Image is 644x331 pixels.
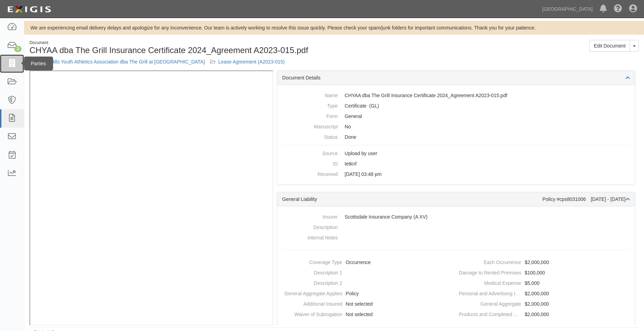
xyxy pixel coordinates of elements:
dt: Each Occurrence [459,257,521,266]
dd: $2,000,000 [459,257,632,268]
dd: CHYAA dba The Grill Insurance Certificate 2024_Agreement A2023-015.pdf [282,90,630,101]
dt: Description 2 [280,278,342,287]
dd: Not selected [280,309,453,320]
dt: Form [282,111,338,120]
dd: $5,000 [459,278,632,288]
dd: $100,000 [459,268,632,278]
dd: No [282,121,630,132]
dd: Upload by user [282,148,630,159]
dt: Name [282,90,338,99]
dt: Additional Insured [280,299,342,307]
a: Edit Document [589,40,630,52]
dd: General Liability [282,101,630,111]
dd: Scottsdale Insurance Company (A XV) [282,212,630,222]
dt: Internal Notes [282,232,338,241]
div: General Liability [282,196,542,203]
dt: Waiver of Subrogation [280,309,342,318]
dt: Type [282,101,338,109]
dt: Description 1 [280,268,342,276]
dd: Not selected [280,299,453,309]
dt: Products and Completed Operations [459,309,521,318]
div: Document [29,40,329,46]
dt: General Aggregate [459,299,521,307]
dt: Source [282,148,338,157]
dt: Received [282,169,338,178]
a: [GEOGRAPHIC_DATA] [539,2,596,16]
dt: ID [282,159,338,167]
dd: $2,000,000 [459,299,632,309]
dt: Medical Expense [459,278,521,287]
dd: [DATE] 03:48 pm [282,169,630,179]
dd: Policy [280,288,453,299]
dt: Manuscript [282,121,338,130]
dt: Personal and Advertising Injury [459,288,521,297]
div: 3 [14,46,22,52]
img: logo-5460c22ac91f19d4615b14bd174203de0afe785f0fc80cf4dbbc73dc1793850b.png [5,3,53,16]
dd: tetknf [282,159,630,169]
div: Parties [24,57,53,70]
dt: Damage to Rented Premises [459,268,521,276]
div: Policy #cps8031006 [DATE] - [DATE] [542,196,630,203]
h1: CHYAA dba The Grill Insurance Certificate 2024_Agreement A2023-015.pdf [29,46,329,55]
div: We are experiencing email delivery delays and apologize for any inconvenience. Our team is active... [24,24,644,31]
dd: Occurrence [280,257,453,268]
dt: General Aggregate Applies [280,288,342,297]
i: Help Center - Complianz [614,5,622,13]
dd: Done [282,132,630,142]
dd: General [282,111,630,121]
dt: Insurer [282,212,338,220]
a: Chino Hills Youth Athletics Association dba The Grill at [GEOGRAPHIC_DATA] [36,59,205,65]
dt: Coverage Type [280,257,342,266]
div: Document Details [277,71,635,85]
dt: Description [282,222,338,231]
a: Lease Agreement (A2023-015) [218,59,285,65]
dt: Status [282,132,338,141]
dd: $2,000,000 [459,288,632,299]
dd: $2,000,000 [459,309,632,320]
